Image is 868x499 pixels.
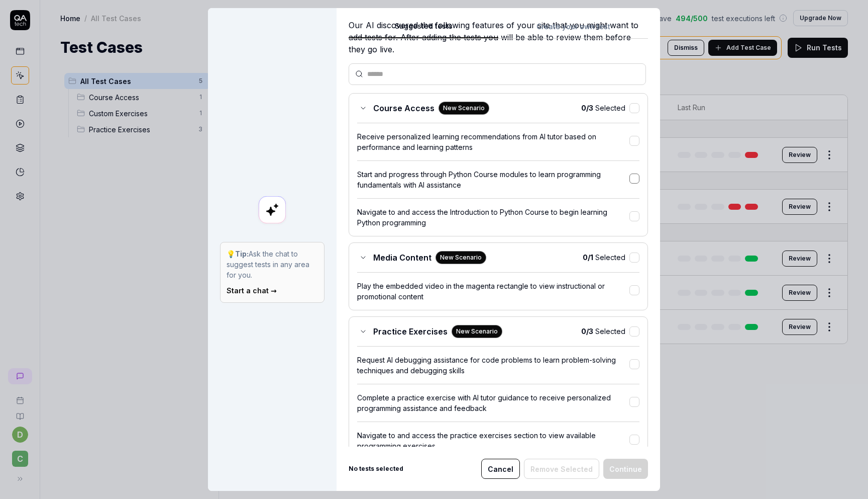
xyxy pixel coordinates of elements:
[481,459,520,479] button: Cancel
[357,131,629,152] div: Receive personalized learning recommendations from AI tutor based on performance and learning pat...
[583,252,625,263] span: Selected
[357,207,629,228] div: Navigate to and access the Introduction to Python Course to begin learning Python programming
[349,464,403,473] b: No tests selected
[357,281,629,302] div: Play the embedded video in the magenta rectangle to view instructional or promotional content
[227,286,277,295] a: Start a chat →
[235,249,249,258] strong: Tip:
[581,104,593,112] b: 0 / 3
[357,392,629,413] div: Complete a practice exercise with AI tutor guidance to receive personalized programming assistanc...
[581,327,593,336] b: 0 / 3
[373,102,435,114] span: Course Access
[373,252,431,264] span: Media Content
[581,326,625,337] span: Selected
[357,169,629,190] div: Start and progress through Python Course modules to learn programming fundamentals with AI assist...
[357,355,629,376] div: Request AI debugging assistance for code problems to learn problem-solving techniques and debuggi...
[349,21,498,39] button: Suggested tests
[581,103,625,113] span: Selected
[357,430,629,451] div: Navigate to and access the practice exercises section to view available programming exercises
[373,325,448,338] span: Practice Exercises
[524,459,599,479] button: Remove Selected
[227,248,318,280] p: 💡 Ask the chat to suggest tests in any area for you.
[452,325,502,338] div: New Scenario
[603,459,648,479] button: Continue
[436,251,486,264] div: New Scenario
[439,102,489,115] div: New Scenario
[583,253,593,262] b: 0 / 1
[498,21,648,39] button: Create your own test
